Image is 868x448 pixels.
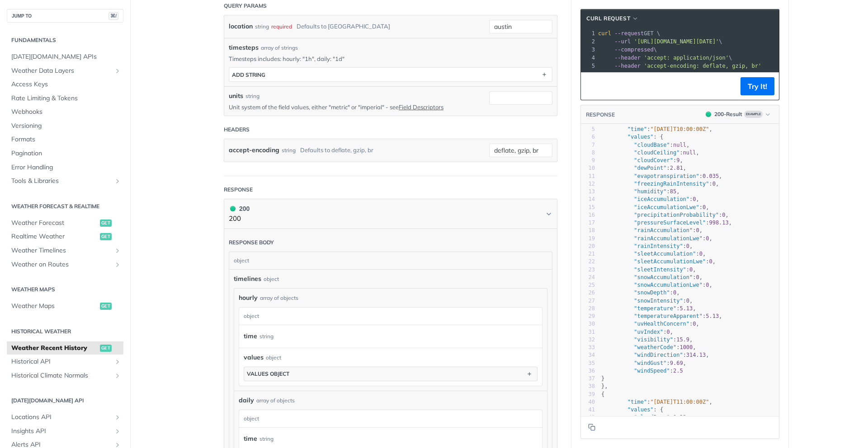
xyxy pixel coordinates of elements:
div: 36 [581,367,595,375]
span: "pressureSurfaceLevel" [634,219,706,226]
label: time [244,432,257,445]
span: 0.23 [673,414,686,420]
span: "iceAccumulationLwe" [634,204,699,210]
a: Weather Mapsget [7,299,123,313]
span: 2.81 [670,165,683,171]
div: Defaults to deflate, gzip, br [300,144,373,157]
span: 'accept: application/json' [644,55,729,61]
span: Formats [11,135,121,144]
span: : , [601,235,712,242]
button: JUMP TO⌘/ [7,9,123,23]
a: Weather Data LayersShow subpages for Weather Data Layers [7,64,123,78]
span: "snowAccumulation" [634,274,693,280]
span: "time" [627,126,647,132]
span: Pagination [11,149,121,158]
span: timelines [234,274,261,284]
a: Webhooks [7,105,123,119]
div: 30 [581,320,595,328]
div: Query Params [224,2,267,10]
a: Historical APIShow subpages for Historical API [7,355,123,369]
div: Response [224,186,253,194]
button: Copy to clipboard [585,420,598,434]
div: 27 [581,297,595,305]
span: 0 [712,181,716,187]
span: 0 [722,212,725,218]
button: Show subpages for Weather on Routes [114,261,121,268]
p: Timesteps includes: hourly: "1h", daily: "1d" [229,55,552,63]
span: Example [744,111,763,118]
span: : , [601,196,699,202]
a: Tools & LibrariesShow subpages for Tools & Libraries [7,174,123,188]
span: 998.13 [709,219,728,226]
p: Unit system of the field values, either "metric" or "imperial" - see [229,103,476,111]
div: string [259,330,274,343]
div: 33 [581,344,595,351]
span: : , [601,181,719,187]
span: Versioning [11,121,121,131]
div: 17 [581,219,595,227]
span: { [601,118,604,125]
div: 5 [581,126,595,133]
div: 23 [581,266,595,274]
span: : , [601,126,712,132]
span: Historical API [11,357,112,366]
div: 24 [581,274,595,281]
span: { [601,391,604,397]
span: : , [601,243,693,249]
span: "sleetAccumulation" [634,251,696,257]
a: Pagination [7,147,123,160]
div: 32 [581,336,595,344]
div: 38 [581,383,595,390]
span: : [601,368,683,374]
span: : , [601,219,732,226]
span: "rainIntensity" [634,243,683,249]
span: Weather Forecast [11,219,98,228]
span: 15.9 [676,336,689,343]
span: "cloudBase" [634,414,670,420]
div: 2 [581,37,596,46]
span: : , [601,251,706,257]
span: Weather on Routes [11,260,112,269]
span: \ [598,38,722,45]
span: 0 [703,204,706,210]
div: array of objects [256,397,295,405]
span: "sleetAccumulationLwe" [634,258,706,265]
div: 31 [581,328,595,336]
span: "snowDepth" [634,289,670,296]
div: 5 [581,62,596,70]
span: Error Handling [11,163,121,172]
div: 10 [581,164,595,172]
span: : , [601,305,696,312]
a: Weather Forecastget [7,216,123,230]
a: Rate Limiting & Tokens [7,92,123,105]
a: Realtime Weatherget [7,230,123,243]
span: "time" [627,399,647,405]
span: curl [598,30,611,37]
button: Show subpages for Weather Data Layers [114,67,121,75]
a: Weather Recent Historyget [7,341,123,355]
div: ADD string [232,71,265,78]
span: Insights API [11,427,112,436]
span: 0 [686,243,689,249]
span: "weatherCode" [634,344,676,350]
div: 21 [581,250,595,258]
span: Tools & Libraries [11,177,112,186]
div: 14 [581,196,595,203]
span: Weather Recent History [11,344,98,353]
span: \ [598,55,732,61]
div: string [259,432,274,445]
span: : , [601,204,709,210]
span: 5.13 [706,313,719,319]
span: 1000 [679,344,693,350]
div: 35 [581,359,595,367]
span: 0 [686,298,689,304]
span: Historical Climate Normals [11,371,112,380]
span: : , [601,173,722,179]
label: units [229,91,243,101]
span: '[URL][DOMAIN_NAME][DATE]' [634,38,719,45]
span: 'accept-encoding: deflate, gzip, br' [644,63,761,69]
div: array of objects [260,294,298,302]
a: Access Keys [7,78,123,91]
span: "values" [627,406,654,413]
span: : , [601,360,686,366]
